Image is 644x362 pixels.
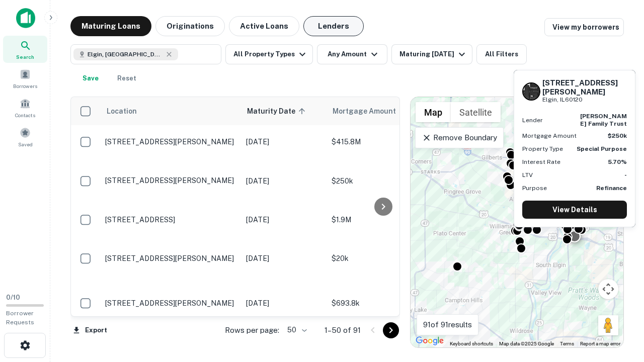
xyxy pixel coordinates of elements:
p: Elgin, IL60120 [542,95,627,105]
p: $415.8M [332,136,432,147]
span: Maturity Date [247,105,308,117]
p: [STREET_ADDRESS][PERSON_NAME] [105,137,236,146]
p: Property Type [522,144,563,153]
p: [DATE] [246,175,321,187]
button: Show street map [416,102,451,122]
p: [DATE] [246,214,321,225]
p: 1–50 of 91 [325,324,361,336]
a: View my borrowers [544,18,624,36]
div: 0 0 [411,97,623,347]
p: Lender [522,116,543,125]
p: [DATE] [246,253,321,264]
span: Mortgage Amount [333,105,409,117]
span: Location [106,105,137,117]
p: $693.8k [332,298,432,309]
button: Lenders [303,16,364,36]
img: capitalize-icon.png [16,8,35,28]
span: Contacts [15,111,35,119]
a: View Details [522,201,627,219]
p: Purpose [522,184,547,193]
p: [DATE] [246,298,321,309]
strong: 5.70% [608,158,627,165]
span: Elgin, [GEOGRAPHIC_DATA], [GEOGRAPHIC_DATA] [88,50,163,59]
span: Borrower Requests [6,310,34,326]
p: Remove Boundary [422,132,497,144]
a: Search [3,36,47,63]
p: LTV [522,170,533,179]
th: Maturity Date [241,97,327,125]
p: 91 of 91 results [423,319,472,331]
button: Save your search to get updates of matches that match your search criteria. [74,68,107,88]
button: Originations [155,16,225,36]
h6: [STREET_ADDRESS][PERSON_NAME] [542,78,627,97]
p: [STREET_ADDRESS][PERSON_NAME] [105,254,236,263]
p: [DATE] [246,136,321,147]
button: Active Loans [229,16,299,36]
span: Borrowers [13,82,37,90]
span: Saved [18,140,33,148]
a: Borrowers [3,65,47,92]
p: $1.9M [332,214,432,225]
a: Contacts [3,94,47,121]
th: Mortgage Amount [327,97,437,125]
strong: [PERSON_NAME] family trust [580,113,627,127]
span: 0 / 10 [6,294,20,301]
span: Search [16,53,34,61]
a: Report a map error [580,341,620,346]
button: Reset [111,68,143,88]
th: Location [100,97,241,125]
div: Maturing [DATE] [399,48,468,60]
strong: $250k [608,132,627,139]
button: Maturing [DATE] [391,44,472,64]
a: Open this area in Google Maps (opens a new window) [413,334,446,347]
a: Terms [560,341,574,346]
p: [STREET_ADDRESS] [105,215,236,224]
strong: Special Purpose [577,145,627,152]
button: Keyboard shortcuts [450,340,493,347]
strong: Refinance [596,185,627,192]
button: Show satellite imagery [451,102,501,122]
button: Maturing Loans [70,16,151,36]
p: [STREET_ADDRESS][PERSON_NAME] [105,299,236,308]
button: Any Amount [317,44,387,64]
button: All Filters [476,44,527,64]
button: Export [70,323,110,338]
iframe: Chat Widget [594,282,644,330]
button: Map camera controls [598,279,618,299]
img: Google [413,334,446,347]
div: 50 [283,323,308,337]
p: Mortgage Amount [522,131,577,140]
button: All Property Types [225,44,313,64]
button: Go to next page [383,322,399,338]
p: $20k [332,253,432,264]
span: Map data ©2025 Google [499,341,554,346]
strong: - [624,171,627,178]
p: [STREET_ADDRESS][PERSON_NAME] [105,176,236,185]
p: Interest Rate [522,157,560,166]
p: $250k [332,175,432,187]
a: Saved [3,123,47,150]
p: Rows per page: [225,324,279,336]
